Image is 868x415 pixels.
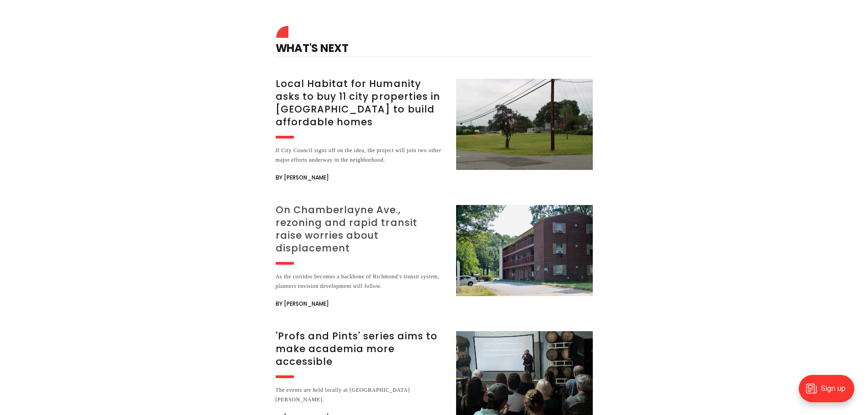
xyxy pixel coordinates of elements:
[456,79,593,170] img: Local Habitat for Humanity asks to buy 11 city properties in Northside to build affordable homes
[456,205,593,296] img: On Chamberlayne Ave., rezoning and rapid transit raise worries about displacement
[276,330,445,368] h3: 'Profs and Pints' series aims to make academia more accessible
[276,146,445,165] div: If City Council signs off on the idea, the project will join two other major efforts underway in ...
[276,205,593,309] a: On Chamberlayne Ave., rezoning and rapid transit raise worries about displacement As the corridor...
[276,204,445,255] h3: On Chamberlayne Ave., rezoning and rapid transit raise worries about displacement
[276,385,445,405] div: The events are held locally at [GEOGRAPHIC_DATA][PERSON_NAME].
[791,370,868,415] iframe: portal-trigger
[276,172,329,183] span: By [PERSON_NAME]
[276,79,593,183] a: Local Habitat for Humanity asks to buy 11 city properties in [GEOGRAPHIC_DATA] to build affordabl...
[276,272,445,291] div: As the corridor becomes a backbone of Richmond’s transit system, planners envision development wi...
[276,298,329,309] span: By [PERSON_NAME]
[276,77,445,128] h3: Local Habitat for Humanity asks to buy 11 city properties in [GEOGRAPHIC_DATA] to build affordabl...
[276,28,593,57] h4: What's Next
